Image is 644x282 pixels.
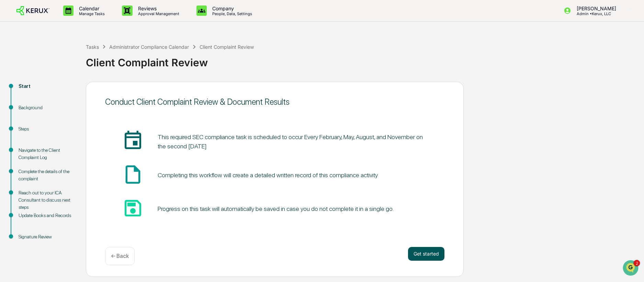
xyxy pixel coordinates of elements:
input: Clear [18,31,113,38]
span: • [57,112,59,117]
a: Powered byPylon [48,170,83,176]
p: Calendar [74,5,108,11]
img: logo [16,6,49,15]
span: [PERSON_NAME] [21,93,56,99]
span: insert_invitation_icon [122,130,144,152]
img: Jack Rasmussen [7,105,18,116]
div: Start new chat [31,53,113,59]
p: How can we help? [7,14,125,25]
div: Reach out to your ICA Consultant to discuss next steps [19,189,75,211]
p: Company [207,5,256,11]
span: Data Lookup [14,154,43,160]
img: 8933085812038_c878075ebb4cc5468115_72.jpg [14,53,27,65]
p: ← Back [111,253,129,259]
p: Admin • Kerux, LLC [571,11,620,16]
span: • [57,93,59,99]
div: 🖐️ [7,141,12,147]
p: [PERSON_NAME] [571,5,620,11]
iframe: Open customer support [622,259,641,278]
div: Signature Review [19,233,75,240]
pre: This required SEC compliance task is scheduled to occur Every February, May, August, and November... [158,132,427,151]
a: 🗄️Attestations [47,138,88,150]
button: See all [106,75,125,83]
div: We're available if you need us! [31,59,94,65]
div: Past conversations [7,76,44,82]
img: 1746055101610-c473b297-6a78-478c-a979-82029cc54cd1 [7,53,19,65]
div: Background [19,104,75,111]
div: Steps [19,125,75,133]
div: Start [19,83,75,90]
div: Update Books and Records [19,212,75,219]
p: Approval Management [133,11,183,16]
div: Client Complaint Review [86,51,641,69]
div: Client Complaint Review [200,44,254,50]
a: 🔎Data Lookup [4,151,46,163]
div: Administrator Compliance Calendar [109,44,189,50]
span: Attestations [57,140,85,147]
div: 🔎 [7,154,12,160]
div: Complete the details of the complaint [19,168,75,182]
img: 1746055101610-c473b297-6a78-478c-a979-82029cc54cd1 [14,94,19,99]
span: [DATE] [61,112,75,117]
span: insert_drive_file_icon [122,163,144,185]
div: 🗄️ [50,141,55,147]
img: 1746055101610-c473b297-6a78-478c-a979-82029cc54cd1 [14,112,19,118]
div: Progress on this task will automatically be saved in case you do not complete it in a single go. [158,205,394,212]
span: save_icon [122,197,144,219]
span: Pylon [68,170,83,176]
span: [DATE] [61,93,75,99]
div: Tasks [86,44,99,50]
div: Completing this workflow will create a detailed written record of this compliance activity [158,171,378,179]
span: [PERSON_NAME] [21,112,56,117]
p: Manage Tasks [74,11,108,16]
img: Jack Rasmussen [7,87,18,98]
a: 🖐️Preclearance [4,138,47,150]
button: Start new chat [117,55,125,63]
p: People, Data, Settings [207,11,256,16]
span: Preclearance [14,140,44,147]
div: Navigate to the Client Complaint Log [19,147,75,161]
div: Conduct Client Complaint Review & Document Results [105,97,444,107]
p: Reviews [133,5,183,11]
button: Get started [408,247,444,261]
